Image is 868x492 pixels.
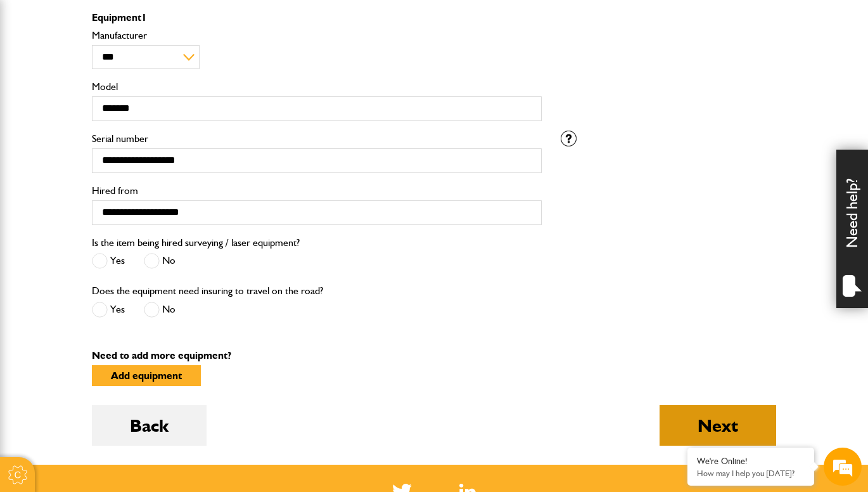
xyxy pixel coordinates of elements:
[144,302,176,318] label: No
[172,391,230,408] em: Start Chat
[16,192,231,220] input: Enter your phone number
[92,365,201,386] button: Add equipment
[92,351,776,361] p: Need to add more equipment?
[92,253,125,269] label: Yes
[92,286,323,296] label: Does the equipment need insuring to travel on the road?
[92,134,542,144] label: Serial number
[836,150,868,308] div: Need help?
[697,456,805,467] div: We're Online!
[144,253,176,269] label: No
[92,405,207,446] button: Back
[22,70,53,88] img: d_20077148190_company_1631870298795_20077148190
[92,82,542,92] label: Model
[92,238,300,248] label: Is the item being hired surveying / laser equipment?
[16,230,231,380] textarea: Type your message and hit 'Enter'
[141,11,147,23] span: 1
[92,302,125,318] label: Yes
[16,117,231,145] input: Enter your last name
[660,405,776,446] button: Next
[92,13,542,23] p: Equipment
[66,71,213,87] div: Chat with us now
[92,186,542,196] label: Hired from
[208,6,238,37] div: Minimize live chat window
[92,30,542,41] label: Manufacturer
[697,469,805,478] p: How may I help you today?
[16,155,231,183] input: Enter your email address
